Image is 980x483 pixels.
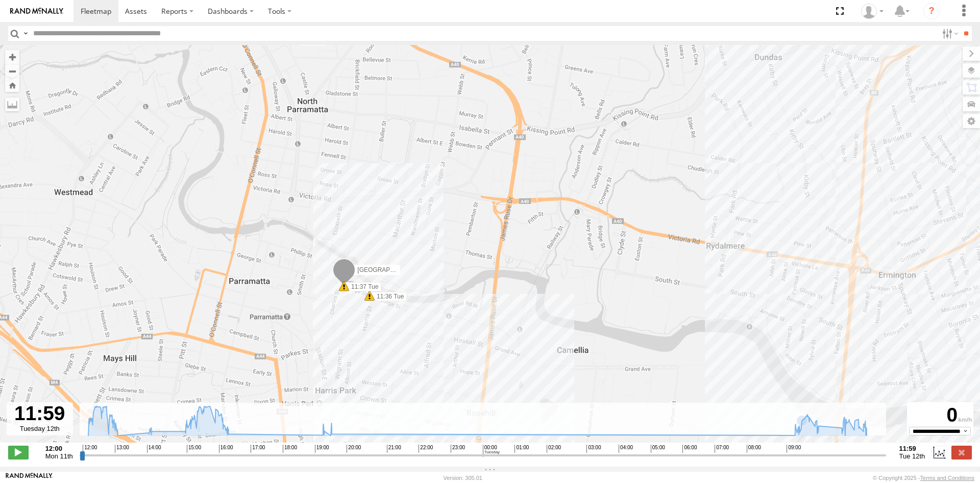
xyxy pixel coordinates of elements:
[5,50,19,64] button: Zoom in
[483,445,500,456] span: 00:00
[857,4,887,19] div: Charlotte Salt
[357,266,506,273] span: [GEOGRAPHIC_DATA] | ESN15Q | [PERSON_NAME]
[347,445,361,453] span: 20:00
[45,445,73,452] strong: 12:00
[315,445,329,453] span: 19:00
[6,473,53,483] a: Visit our Website
[920,475,974,481] a: Terms and Conditions
[514,445,529,453] span: 01:00
[873,475,974,481] div: © Copyright 2025 -
[547,445,561,453] span: 02:00
[899,445,925,452] strong: 11:59
[451,445,465,453] span: 23:00
[747,445,761,453] span: 08:00
[651,445,665,453] span: 05:00
[444,475,482,481] div: Version: 305.01
[83,445,97,453] span: 12:00
[419,445,433,453] span: 22:00
[963,114,980,128] label: Map Settings
[21,26,30,41] label: Search Query
[187,445,201,453] span: 15:00
[344,282,381,291] label: 11:37 Tue
[5,97,19,111] label: Measure
[219,445,233,453] span: 16:00
[5,78,19,92] button: Zoom Home
[387,445,401,453] span: 21:00
[909,404,972,427] div: 0
[251,445,265,453] span: 17:00
[5,64,19,78] button: Zoom out
[8,446,29,459] label: Play/Stop
[370,292,407,301] label: 11:36 Tue
[619,445,633,453] span: 04:00
[787,445,801,453] span: 09:00
[951,446,972,459] label: Close
[283,445,297,453] span: 18:00
[682,445,697,453] span: 06:00
[899,452,925,460] span: Tue 12th Aug 2025
[586,445,601,453] span: 03:00
[45,452,73,460] span: Mon 11th Aug 2025
[10,8,63,15] img: rand-logo.svg
[115,445,129,453] span: 13:00
[923,3,940,19] i: ?
[147,445,161,453] span: 14:00
[938,26,960,41] label: Search Filter Options
[715,445,729,453] span: 07:00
